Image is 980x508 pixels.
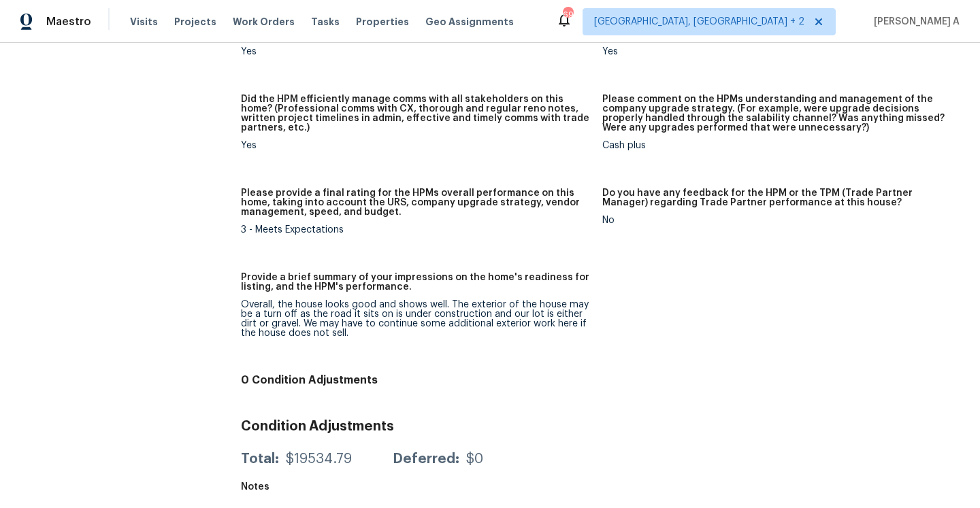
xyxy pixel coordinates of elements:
[241,482,269,492] h5: Notes
[241,141,591,150] div: Yes
[602,188,953,207] h5: Do you have any feedback for the HPM or the TPM (Trade Partner Manager) regarding Trade Partner p...
[602,216,953,225] div: No
[594,15,804,29] span: [GEOGRAPHIC_DATA], [GEOGRAPHIC_DATA] + 2
[46,15,91,29] span: Maestro
[425,15,514,29] span: Geo Assignments
[356,15,409,29] span: Properties
[602,141,953,150] div: Cash plus
[233,15,295,29] span: Work Orders
[241,95,591,133] h5: Did the HPM efficiently manage comms with all stakeholders on this home? (Professional comms with...
[174,15,216,29] span: Projects
[311,17,340,27] span: Tasks
[241,300,591,338] div: Overall, the house looks good and shows well. The exterior of the house may be a turn off as the ...
[241,373,964,387] h4: 0 Condition Adjustments
[602,95,953,133] h5: Please comment on the HPMs understanding and management of the company upgrade strategy. (For exa...
[241,452,279,466] div: Total:
[241,225,591,235] div: 3 - Meets Expectations
[868,15,960,29] span: [PERSON_NAME] A
[241,273,591,292] h5: Provide a brief summary of your impressions on the home's readiness for listing, and the HPM's pe...
[241,47,591,56] div: Yes
[466,452,483,466] div: $0
[286,452,352,466] div: $19534.79
[241,420,964,433] h3: Condition Adjustments
[393,452,459,466] div: Deferred:
[602,47,953,56] div: Yes
[130,15,158,29] span: Visits
[563,8,572,22] div: 69
[241,188,591,217] h5: Please provide a final rating for the HPMs overall performance on this home, taking into account ...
